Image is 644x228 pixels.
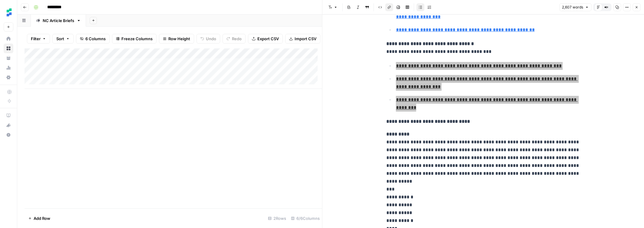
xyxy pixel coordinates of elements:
[4,73,13,82] a: Settings
[159,34,194,44] button: Row Height
[76,34,110,44] button: 6 Columns
[4,44,13,53] a: Browse
[4,120,13,130] button: What's new?
[56,36,64,42] span: Sort
[257,36,279,42] span: Export CSV
[4,130,13,140] button: Help + Support
[4,111,13,120] a: AirOps Academy
[4,5,13,20] button: Workspace: Ten Speed
[25,213,54,223] button: Add Row
[248,34,283,44] button: Export CSV
[31,15,86,27] a: NC Article Briefs
[112,34,157,44] button: Freeze Columns
[43,18,74,24] div: NC Article Briefs
[206,36,216,42] span: Undo
[197,34,220,44] button: Undo
[4,7,15,18] img: Ten Speed Logo
[266,213,289,223] div: 2 Rows
[121,36,153,42] span: Freeze Columns
[34,215,50,221] span: Add Row
[4,53,13,63] a: Your Data
[562,5,583,10] span: 2,607 words
[31,36,41,42] span: Filter
[285,34,320,44] button: Import CSV
[85,36,106,42] span: 6 Columns
[559,3,591,11] button: 2,607 words
[168,36,190,42] span: Row Height
[289,213,322,223] div: 6/6 Columns
[295,36,316,42] span: Import CSV
[232,36,242,42] span: Redo
[27,34,50,44] button: Filter
[4,63,13,73] a: Usage
[223,34,246,44] button: Redo
[52,34,74,44] button: Sort
[4,34,13,44] a: Home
